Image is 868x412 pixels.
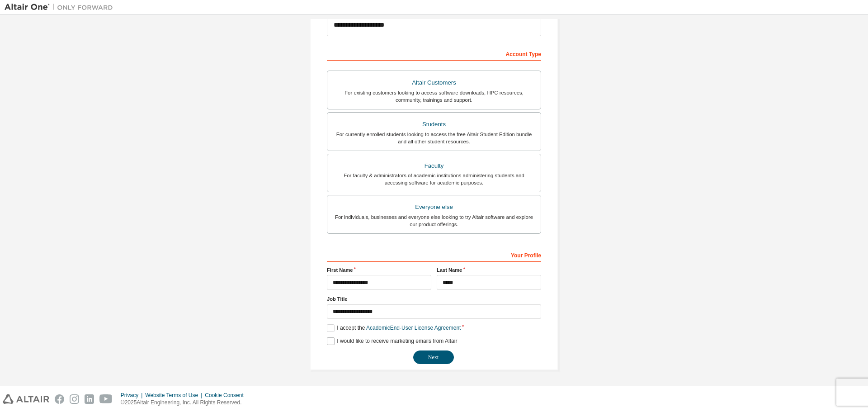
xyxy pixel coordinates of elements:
div: Students [333,118,535,131]
img: instagram.svg [70,394,79,404]
div: Your Profile [327,247,541,262]
img: youtube.svg [99,394,113,404]
p: © 2025 Altair Engineering, Inc. All Rights Reserved. [121,399,249,407]
div: Everyone else [333,201,535,213]
label: First Name [327,266,431,274]
label: Job Title [327,295,541,303]
img: facebook.svg [55,394,64,404]
div: For faculty & administrators of academic institutions administering students and accessing softwa... [333,172,535,186]
label: I accept the [327,324,461,332]
div: For existing customers looking to access software downloads, HPC resources, community, trainings ... [333,89,535,104]
div: Account Type [327,46,541,61]
div: For individuals, businesses and everyone else looking to try Altair software and explore our prod... [333,213,535,228]
a: Academic End-User License Agreement [366,325,461,331]
div: For currently enrolled students looking to access the free Altair Student Edition bundle and all ... [333,131,535,145]
div: Privacy [121,392,145,399]
img: Altair One [5,3,118,12]
div: Faculty [333,160,535,172]
div: Website Terms of Use [145,392,205,399]
div: Cookie Consent [205,392,249,399]
div: Altair Customers [333,76,535,89]
img: altair_logo.svg [3,394,49,404]
label: Last Name [437,266,541,274]
img: linkedin.svg [85,394,94,404]
label: I would like to receive marketing emails from Altair [327,337,457,345]
button: Next [413,350,454,364]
